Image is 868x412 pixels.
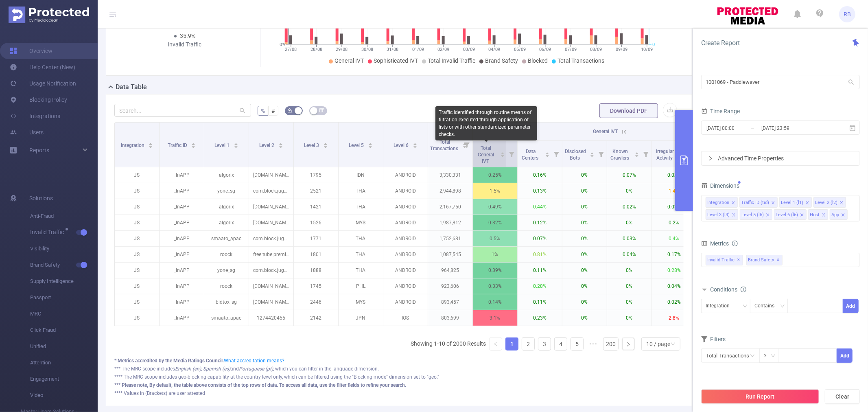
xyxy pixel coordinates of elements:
[249,231,293,246] p: com.block.juggle
[706,255,743,265] span: Invalid Traffic
[29,147,49,153] span: Reports
[115,294,159,310] p: JS
[339,199,383,215] p: THA
[294,294,338,310] p: 2446
[304,142,320,148] span: Level 3
[249,167,293,183] p: [DOMAIN_NAME]
[522,337,535,351] li: 2
[641,47,653,52] tspan: 10/09
[843,299,859,313] button: Add
[565,47,577,52] tspan: 07/09
[160,199,204,215] p: _InAPP
[616,47,627,52] tspan: 09/09
[590,151,595,156] div: Sort
[259,142,275,148] span: Level 2
[777,255,780,265] span: ✕
[278,145,283,147] i: icon: caret-down
[280,42,285,47] tspan: 0%
[310,47,322,52] tspan: 28/08
[837,348,853,363] button: Add
[607,294,652,310] p: 0%
[780,304,785,309] i: icon: down
[587,337,600,351] li: Next 5 Pages
[652,183,696,199] p: 1.4%
[652,199,696,215] p: 0.03%
[545,154,550,156] i: icon: caret-down
[514,47,526,52] tspan: 05/09
[368,142,372,144] i: icon: caret-up
[204,278,249,294] p: roock
[740,209,772,220] li: Level 5 (l5)
[428,167,472,183] p: 3,330,331
[518,263,562,278] p: 0.11%
[383,183,428,199] p: ANDROID
[204,231,249,246] p: smaato_apac
[473,167,517,183] p: 0.25%
[249,183,293,199] p: com.block.juggle
[191,145,196,147] i: icon: caret-down
[810,210,820,220] div: Host
[428,294,472,310] p: 893,457
[463,47,475,52] tspan: 03/09
[294,247,338,262] p: 1801
[191,142,196,147] div: Sort
[607,278,652,294] p: 0%
[121,142,146,148] span: Integration
[383,294,428,310] p: ANDROID
[204,199,249,215] p: algorix
[191,142,196,144] i: icon: caret-up
[30,371,98,387] span: Engagement
[160,278,204,294] p: _InAPP
[754,299,780,313] div: Contains
[522,338,534,350] a: 2
[646,338,670,350] div: 10 / page
[587,337,600,351] span: •••
[336,47,348,52] tspan: 29/08
[323,142,328,144] i: icon: caret-up
[160,263,204,278] p: _InAPP
[590,47,602,52] tspan: 08/09
[473,278,517,294] p: 0.33%
[702,151,859,165] div: icon: rightAdvanced Time Properties
[383,199,428,215] p: ANDROID
[562,263,607,278] p: 0%
[562,199,607,215] p: 0%
[294,183,338,199] p: 2521
[652,167,696,183] p: 0.02%
[294,278,338,294] p: 1745
[160,247,204,262] p: _InAPP
[383,278,428,294] p: ANDROID
[774,209,807,220] li: Level 6 (l6)
[335,57,364,64] span: General IVT
[30,338,98,355] span: Unified
[339,215,383,230] p: MYS
[387,47,398,52] tspan: 31/08
[771,353,776,359] i: icon: down
[518,167,562,183] p: 0.16%
[830,209,848,220] li: App
[701,182,739,189] span: Dimensions
[607,199,652,215] p: 0.02%
[160,231,204,246] p: _InAPP
[779,197,812,208] li: Level 1 (l1)
[383,247,428,262] p: ANDROID
[473,215,517,230] p: 0.32%
[562,183,607,199] p: 0%
[505,337,518,351] li: 1
[339,263,383,278] p: THA
[294,263,338,278] p: 1888
[339,183,383,199] p: THA
[412,47,424,52] tspan: 01/09
[10,43,52,59] a: Overview
[288,108,293,113] i: icon: bg-colors
[562,231,607,246] p: 0%
[30,289,98,306] span: Passport
[349,142,365,148] span: Level 5
[10,108,60,124] a: Integrations
[562,278,607,294] p: 0%
[249,310,293,326] p: 1274420455
[294,215,338,230] p: 1526
[781,197,803,208] div: Level 1 (l1)
[706,299,735,313] div: Integration
[116,82,147,92] h2: Data Table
